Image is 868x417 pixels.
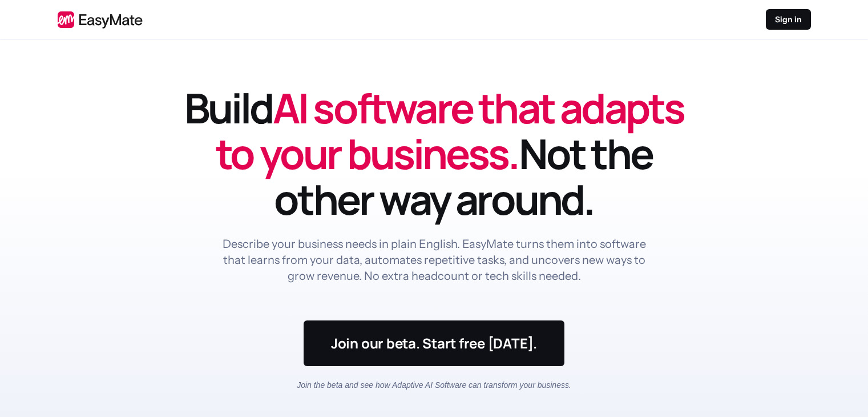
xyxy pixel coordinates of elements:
em: Join the beta and see how Adaptive AI Software can transform your business. [297,380,571,390]
p: Describe your business needs in plain English. EasyMate turns them into software that learns from... [220,236,649,284]
img: EasyMate logo [58,11,143,29]
p: Sign in [775,14,802,25]
a: Sign in [766,9,811,30]
span: AI software that adapts to your business. [216,79,684,182]
h1: Build Not the other way around. [183,85,685,222]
